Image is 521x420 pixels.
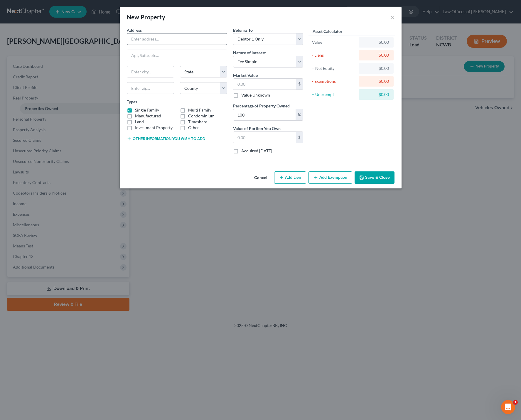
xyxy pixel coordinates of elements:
div: $0.00 [363,92,389,97]
input: Enter city... [127,66,174,77]
input: Enter address... [127,33,227,45]
label: Single Family [135,107,159,113]
div: $0.00 [363,78,389,84]
label: Types [127,99,137,105]
label: Percentage of Property Owned [233,103,290,109]
iframe: Intercom live chat [501,400,515,414]
button: Other information you wish to add [127,136,205,141]
button: × [390,14,394,21]
label: Value Unknown [241,92,270,98]
div: $0.00 [363,52,389,58]
label: Manufactured [135,113,161,119]
button: Cancel [249,172,272,184]
label: Market Value [233,72,258,78]
div: $0.00 [363,39,389,45]
button: Add Lien [274,171,306,184]
div: = Unexempt [312,92,356,97]
label: Land [135,119,144,125]
label: Multi Family [188,107,211,113]
span: Address [127,28,142,33]
div: New Property [127,13,166,21]
div: - Exemptions [312,78,356,84]
label: Value of Portion You Own [233,125,281,131]
label: Acquired [DATE] [241,148,272,154]
label: Investment Property [135,125,173,131]
div: = Net Equity [312,65,356,71]
span: 1 [513,400,518,405]
span: Belongs To [233,28,253,33]
button: Add Exemption [308,171,352,184]
label: Nature of Interest [233,50,266,56]
div: $0.00 [363,65,389,71]
label: Timeshare [188,119,207,125]
button: Save & Close [355,171,394,184]
input: 0.00 [233,79,296,90]
div: $ [296,132,303,143]
label: Asset Calculator [313,28,343,34]
label: Other [188,125,199,131]
div: Value [312,39,356,45]
input: Enter zip... [127,82,174,94]
input: Apt, Suite, etc... [127,50,227,61]
input: 0.00 [233,109,296,120]
div: % [296,109,303,120]
label: Condominium [188,113,215,119]
div: - Liens [312,52,356,58]
input: 0.00 [233,132,296,143]
div: $ [296,79,303,90]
